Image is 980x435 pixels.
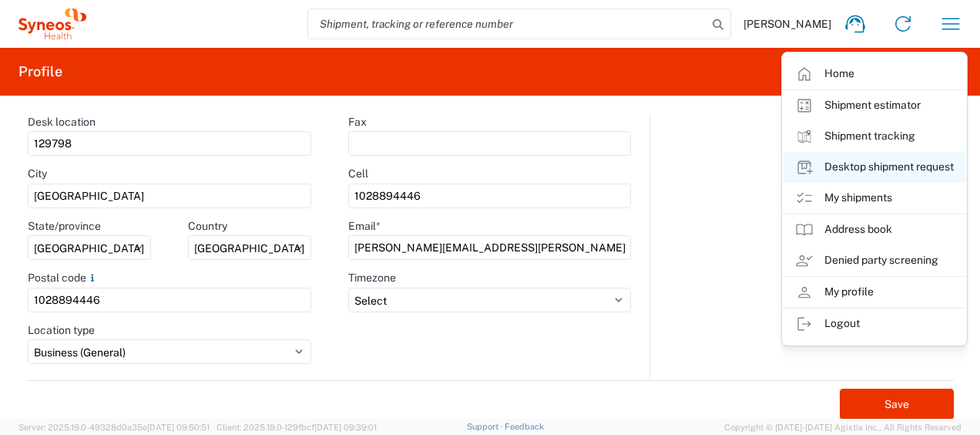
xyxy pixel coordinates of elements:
[28,167,47,180] label: City
[188,219,227,233] label: Country
[783,214,966,245] a: Address book
[28,219,101,233] label: State/province
[467,422,505,431] a: Support
[314,423,377,432] span: [DATE] 09:39:01
[308,9,707,39] input: Shipment, tracking or reference number
[28,271,99,285] label: Postal code
[783,245,966,276] a: Denied party screening
[505,422,544,431] a: Feedback
[783,183,966,214] a: My shipments
[783,309,966,339] a: Logout
[783,152,966,183] a: Desktop shipment request
[724,420,962,434] span: Copyright © [DATE]-[DATE] Agistix Inc., All Rights Reserved
[840,389,954,420] button: Save
[783,59,966,89] a: Home
[18,423,210,432] span: Server: 2025.19.0-49328d0a35e
[783,90,966,121] a: Shipment estimator
[147,423,210,432] span: [DATE] 09:50:51
[783,121,966,152] a: Shipment tracking
[18,62,62,81] h2: Profile
[348,167,368,180] label: Cell
[348,219,381,233] label: Email
[216,423,377,432] span: Client: 2025.19.0-129fbcf
[783,277,966,308] a: My profile
[28,323,95,337] label: Location type
[348,271,396,285] label: Timezone
[348,115,367,129] label: Fax
[743,17,831,31] span: [PERSON_NAME]
[28,115,96,129] label: Desk location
